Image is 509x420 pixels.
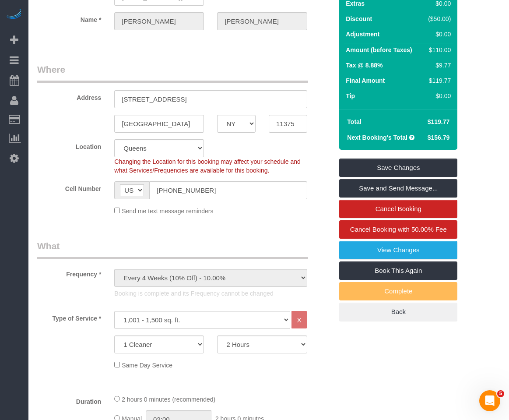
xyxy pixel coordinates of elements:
label: Cell Number [31,181,108,193]
legend: Where [37,63,308,83]
input: Cell Number [149,181,307,199]
a: Save and Send Message... [339,179,457,198]
span: 2 hours 0 minutes (recommended) [122,396,215,403]
span: $119.77 [428,118,450,125]
label: Tip [346,92,355,100]
label: Discount [346,14,372,23]
label: Tax @ 8.88% [346,61,383,70]
label: Name * [31,12,108,24]
a: Cancel Booking [339,200,457,218]
label: Frequency * [31,267,108,279]
label: Duration [31,394,108,406]
div: $0.00 [425,30,451,39]
a: Back [339,303,457,321]
a: Book This Again [339,261,457,280]
span: Cancel Booking with 50.00% Fee [350,226,447,233]
legend: What [37,240,308,259]
span: $156.79 [428,134,450,141]
label: Final Amount [346,76,385,85]
img: Automaid Logo [5,9,23,21]
span: Same Day Service [122,362,172,369]
input: Last Name [217,12,307,30]
input: City [114,115,204,133]
input: Zip Code [269,115,307,133]
div: $110.00 [425,46,451,54]
strong: Next Booking's Total [347,134,407,141]
iframe: Intercom live chat [479,390,500,411]
span: Send me text message reminders [122,208,213,215]
label: Address [31,90,108,102]
div: $0.00 [425,92,451,100]
input: First Name [114,12,204,30]
a: Save Changes [339,159,457,177]
label: Location [31,139,108,151]
strong: Total [347,118,361,125]
p: Booking is complete and its Frequency cannot be changed [114,289,307,298]
div: ($50.00) [425,14,451,23]
a: View Changes [339,241,457,259]
a: Cancel Booking with 50.00% Fee [339,220,457,239]
div: $119.77 [425,76,451,85]
div: $9.77 [425,61,451,70]
label: Type of Service * [31,311,108,323]
span: Changing the Location for this booking may affect your schedule and what Services/Frequencies are... [114,158,300,174]
span: 5 [497,390,504,397]
label: Adjustment [346,30,379,39]
label: Amount (before Taxes) [346,46,412,54]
